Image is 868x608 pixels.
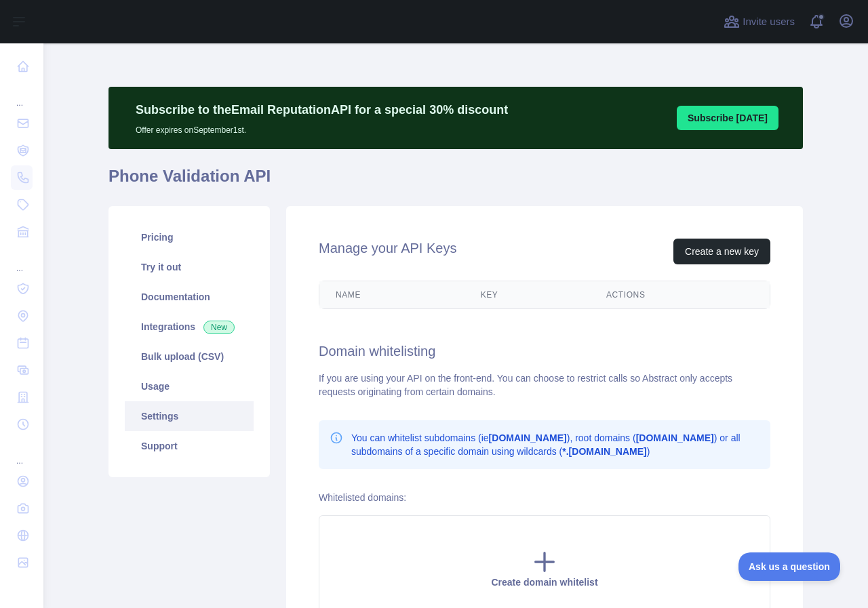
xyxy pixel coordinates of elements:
[673,239,770,264] button: Create a new key
[319,281,465,308] th: Name
[125,222,254,252] a: Pricing
[125,252,254,282] a: Try it out
[319,371,770,399] div: If you are using your API on the front-end. You can choose to restrict calls so Abstract only acc...
[125,312,254,342] a: Integrations New
[319,492,406,503] label: Whitelisted domains:
[108,165,803,198] h1: Phone Validation API
[203,321,235,334] span: New
[351,431,759,458] p: You can whitelist subdomains (ie ), root domains ( ) or all subdomains of a specific domain using...
[677,106,778,130] button: Subscribe [DATE]
[11,247,33,274] div: ...
[125,342,254,371] a: Bulk upload (CSV)
[136,100,508,119] p: Subscribe to the Email Reputation API for a special 30 % discount
[743,14,795,30] span: Invite users
[562,446,646,457] b: *.[DOMAIN_NAME]
[489,432,567,443] b: [DOMAIN_NAME]
[125,401,254,431] a: Settings
[125,431,254,461] a: Support
[125,371,254,401] a: Usage
[11,81,33,108] div: ...
[11,439,33,466] div: ...
[319,342,770,361] h2: Domain whitelisting
[636,432,714,443] b: [DOMAIN_NAME]
[125,282,254,312] a: Documentation
[738,552,841,581] iframe: Toggle Customer Support
[465,281,590,308] th: Key
[319,239,456,264] h2: Manage your API Keys
[491,577,597,588] span: Create domain whitelist
[721,11,797,33] button: Invite users
[136,119,508,136] p: Offer expires on September 1st.
[590,281,770,308] th: Actions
